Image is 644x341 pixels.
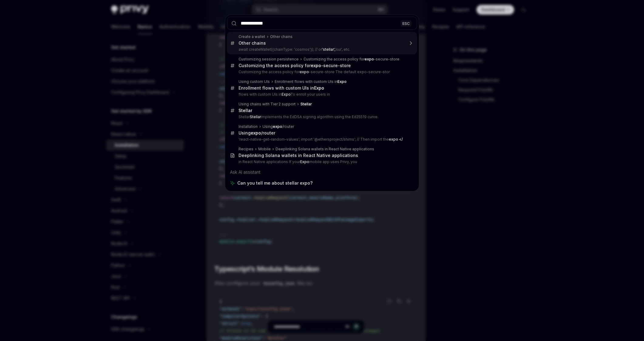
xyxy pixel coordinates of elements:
div: Deeplinking Solana wallets in React Native applications [276,147,374,152]
b: expo [311,63,321,68]
b: Expo [300,159,309,164]
b: expo [273,124,282,129]
div: Using /router [239,130,275,136]
p: await createWallet({chainType: 'cosmos'}); // or 'sui', etc. [239,47,404,52]
b: Expo [314,85,324,90]
b: Stellar [300,102,312,106]
p: Customizing the access policy for -secure-store The default expo-secure-stor [239,70,404,74]
div: Installation [239,124,258,129]
div: Customizing the access policy for -secure-store [239,63,351,68]
p: Stellar implements the EdDSA signing algorithm using the Ed25519 curve. [239,114,404,119]
b: expo [251,130,261,135]
b: expo </ [389,137,403,142]
div: Using custom UIs [239,79,270,84]
b: expo [364,57,374,61]
div: Enrollment flows with custom UIs in [239,85,324,91]
p: in React Native applications If your mobile app uses Privy, you [239,159,404,164]
b: 'stellar', [322,47,335,52]
div: Using chains with Tier 2 support [239,102,296,107]
b: Expo [282,92,290,97]
b: Expo [337,79,347,84]
b: Stellar [250,114,261,119]
b: Stellar [239,108,252,113]
div: Customizing session persistence [239,57,299,62]
div: Customizing the access policy for -secure-store [303,57,399,62]
p: 'react-native-get-random-values'; import '@ethersproject/shims'; // Then import the [239,137,404,142]
div: ESC [401,20,412,26]
p: flows with custom UIs in To enroll your users in [239,92,404,97]
div: Using /router [263,124,294,129]
div: Enrollment flows with custom UIs in [275,79,347,84]
span: Can you tell me about stellar expo? [237,180,313,186]
div: Create a wallet [239,34,265,39]
b: expo [300,70,309,74]
div: Ask AI assistant [227,167,417,178]
div: Mobile [258,147,271,152]
div: Other chains [270,34,293,39]
div: Other chains [239,40,266,46]
div: Deeplinking Solana wallets in React Native applications [239,153,358,158]
div: Recipes [239,147,253,152]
